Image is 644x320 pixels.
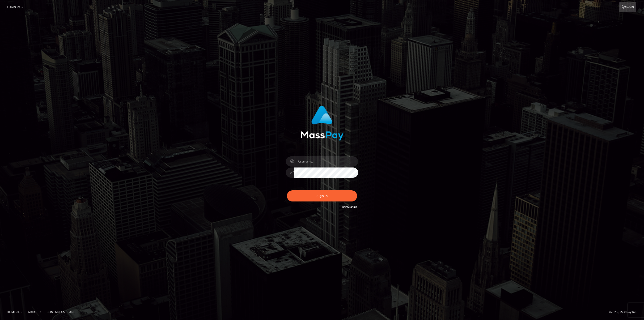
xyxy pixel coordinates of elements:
[342,206,357,209] a: Need Help?
[5,308,25,315] a: Homepage
[7,2,24,12] a: Login Page
[300,106,344,141] img: MassPay Login
[67,308,76,315] a: API
[45,308,67,315] a: Contact Us
[26,308,44,315] a: About Us
[609,310,641,315] div: © 2025 , MassPay Inc.
[287,190,357,201] button: Sign in
[619,2,636,12] a: Login
[294,156,358,167] input: Username...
